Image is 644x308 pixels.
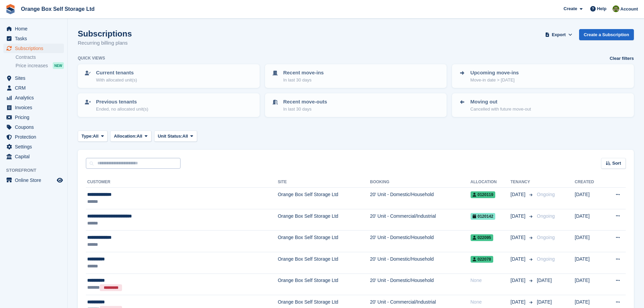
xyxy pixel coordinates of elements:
p: In last 30 days [283,106,327,113]
span: Pricing [15,113,55,122]
a: Clear filters [610,55,634,62]
td: Orange Box Self Storage Ltd [278,188,370,209]
span: Help [597,5,606,12]
button: Allocation: All [110,131,151,142]
a: Moving out Cancelled with future move-out [453,94,633,116]
span: Online Store [15,175,55,185]
span: Allocation: [114,133,137,140]
td: 20' Unit - Domestic/Household [370,231,470,252]
a: Recent move-ins In last 30 days [266,65,446,87]
a: Contracts [16,54,64,61]
img: Pippa White [613,5,619,12]
th: Allocation [471,177,511,188]
th: Customer [86,177,278,188]
a: menu [3,142,64,151]
td: 20' Unit - Domestic/Household [370,188,470,209]
span: 0120142 [471,213,496,220]
span: Ongoing [537,256,555,262]
span: Sort [612,160,621,167]
td: Orange Box Self Storage Ltd [278,274,370,295]
span: Ongoing [537,235,555,240]
p: Recent move-outs [283,98,327,106]
th: Booking [370,177,470,188]
td: [DATE] [575,252,604,274]
span: Coupons [15,122,55,132]
a: menu [3,34,64,43]
span: Ongoing [537,213,555,219]
a: Current tenants With allocated unit(s) [78,65,259,87]
h6: Quick views [78,55,105,61]
a: Preview store [56,176,64,184]
span: Type: [81,133,93,140]
span: [DATE] [510,234,527,241]
span: Export [552,31,566,38]
span: Account [620,6,638,13]
a: menu [3,122,64,132]
p: Ended, no allocated unit(s) [96,106,148,113]
p: Recurring billing plans [78,39,132,47]
span: Settings [15,142,55,151]
td: 20' Unit - Domestic/Household [370,252,470,274]
td: Orange Box Self Storage Ltd [278,231,370,252]
h1: Subscriptions [78,29,132,38]
span: 0120119 [471,191,496,198]
a: menu [3,24,64,33]
p: Cancelled with future move-out [470,106,531,113]
a: menu [3,103,64,112]
a: Price increases NEW [16,62,64,69]
span: Create [564,5,577,12]
a: menu [3,175,64,185]
a: Create a Subscription [579,29,634,40]
span: [DATE] [510,191,527,198]
span: [DATE] [510,256,527,263]
p: In last 30 days [283,77,324,84]
a: Recent move-outs In last 30 days [266,94,446,116]
p: Moving out [470,98,531,106]
span: CRM [15,83,55,93]
a: Orange Box Self Storage Ltd [18,3,97,15]
td: Orange Box Self Storage Ltd [278,252,370,274]
span: Sites [15,73,55,83]
span: Ongoing [537,192,555,197]
td: [DATE] [575,188,604,209]
div: None [471,299,511,306]
a: Previous tenants Ended, no allocated unit(s) [78,94,259,116]
span: [DATE] [537,278,552,283]
div: NEW [53,62,64,69]
button: Type: All [78,131,108,142]
button: Unit Status: All [154,131,197,142]
span: [DATE] [537,299,552,305]
span: [DATE] [510,299,527,306]
th: Tenancy [510,177,534,188]
a: Upcoming move-ins Move-in date > [DATE] [453,65,633,87]
a: menu [3,152,64,161]
td: Orange Box Self Storage Ltd [278,209,370,231]
td: 20' Unit - Domestic/Household [370,274,470,295]
span: 022078 [471,256,493,263]
span: Tasks [15,34,55,43]
span: All [183,133,188,140]
span: Subscriptions [15,44,55,53]
span: Price increases [16,63,48,69]
span: [DATE] [510,277,527,284]
button: Export [544,29,574,40]
span: [DATE] [510,213,527,220]
p: Recent move-ins [283,69,324,77]
p: Previous tenants [96,98,148,106]
span: Protection [15,132,55,142]
p: With allocated unit(s) [96,77,137,84]
td: [DATE] [575,274,604,295]
p: Upcoming move-ins [470,69,519,77]
span: All [137,133,142,140]
div: None [471,277,511,284]
td: [DATE] [575,231,604,252]
span: Storefront [6,167,67,174]
p: Current tenants [96,69,137,77]
span: 022095 [471,234,493,241]
img: stora-icon-8386f47178a22dfd0bd8f6a31ec36ba5ce8667c1dd55bd0f319d3a0aa187defe.svg [5,4,16,14]
a: menu [3,73,64,83]
a: menu [3,113,64,122]
th: Site [278,177,370,188]
span: Home [15,24,55,33]
span: Analytics [15,93,55,102]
